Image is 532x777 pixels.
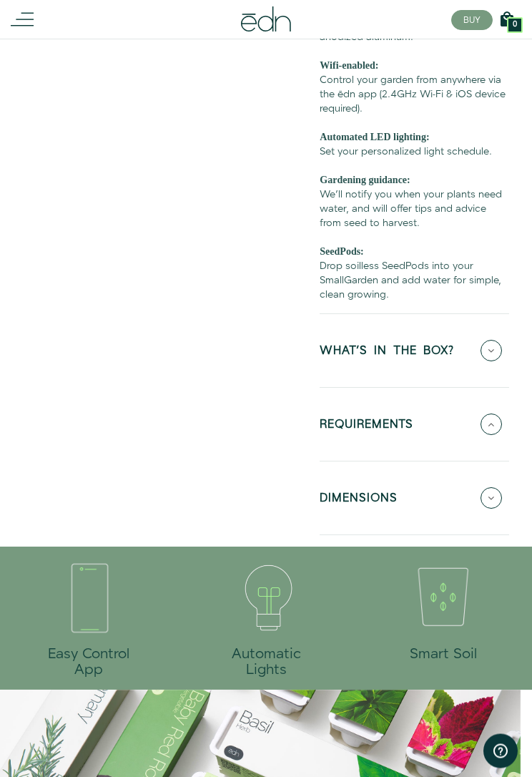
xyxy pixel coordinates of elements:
h3: Smart Soil [393,647,493,663]
button: DIMENSIONS [320,474,509,524]
b: SeedPods: [320,247,363,258]
div: 3 / 4 [355,547,532,675]
h3: Easy Control App [39,647,139,679]
span: 0 [513,21,517,29]
img: website-icons-04_ebb2a09f-fb29-45bc-ba4d-66be10a1b697_256x256_crop_center.png [216,547,316,647]
div: Built with real walnut wood and anodized aluminum. Control your garden from anywhere via the ēdn ... [320,2,509,303]
b: Gardening guidance: [320,175,410,186]
img: website-icons-01_bffe4e8e-e6ad-4baf-b3bb-415061d1c4fc_960x.png [393,547,493,647]
h5: DIMENSIONS [320,493,398,509]
img: website-icons-05_960x.png [39,547,139,647]
iframe: Opens a widget where you can find more information [483,734,518,770]
h5: WHAT'S IN THE BOX? [320,346,454,362]
h5: REQUIREMENTS [320,419,413,436]
h3: Automatic Lights [216,647,316,679]
button: WHAT'S IN THE BOX? [320,326,509,376]
b: Automated LED lighting: [320,132,429,143]
button: BUY [451,11,493,31]
div: 2 / 4 [177,547,355,690]
b: Wifi-enabled: [320,61,378,72]
button: REQUIREMENTS [320,400,509,450]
